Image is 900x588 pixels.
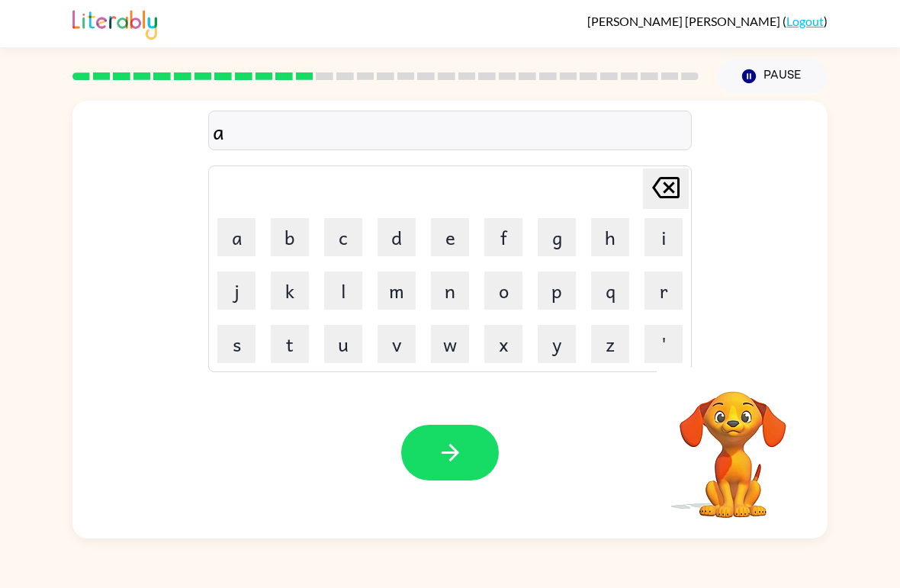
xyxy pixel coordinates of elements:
[644,272,683,310] button: r
[591,325,629,363] button: z
[431,325,469,363] button: w
[213,115,687,147] div: a
[378,325,416,363] button: v
[217,218,256,256] button: a
[644,218,683,256] button: i
[271,325,309,363] button: t
[587,14,783,28] span: [PERSON_NAME] [PERSON_NAME]
[538,218,576,256] button: g
[378,218,416,256] button: d
[324,272,362,310] button: l
[538,272,576,310] button: p
[538,325,576,363] button: y
[431,272,469,310] button: n
[324,218,362,256] button: c
[484,272,522,310] button: o
[431,218,469,256] button: e
[786,14,824,28] a: Logout
[217,272,256,310] button: j
[657,368,809,520] video: Your browser must support playing .mp4 files to use Literably. Please try using another browser.
[324,325,362,363] button: u
[217,325,256,363] button: s
[378,272,416,310] button: m
[587,14,828,28] div: ( )
[591,218,629,256] button: h
[271,218,309,256] button: b
[484,218,522,256] button: f
[644,325,683,363] button: '
[271,272,309,310] button: k
[591,272,629,310] button: q
[72,6,157,40] img: Literably
[717,59,828,94] button: Pause
[484,325,522,363] button: x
